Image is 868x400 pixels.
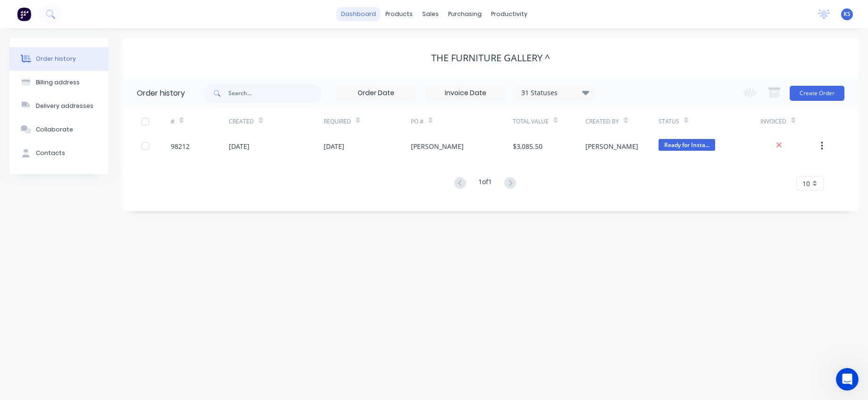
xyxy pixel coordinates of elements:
[336,7,381,21] a: dashboard
[324,117,351,126] div: Required
[836,368,859,391] iframe: Intercom live chat
[802,179,810,188] span: 10
[229,141,250,151] div: [DATE]
[513,108,585,134] div: Total Value
[760,108,818,134] div: Invoiced
[513,117,549,126] div: Total Value
[478,177,492,190] div: 1 of 1
[324,141,344,151] div: [DATE]
[36,102,93,110] div: Delivery addresses
[411,108,513,134] div: PO #
[790,86,844,101] button: Create Order
[171,117,175,126] div: #
[486,7,532,21] div: productivity
[36,55,76,63] div: Order history
[324,108,411,134] div: Required
[229,108,324,134] div: Created
[417,7,443,21] div: sales
[411,141,464,151] div: [PERSON_NAME]
[381,7,417,21] div: products
[36,78,80,87] div: Billing address
[336,86,416,100] input: Order Date
[137,88,185,99] div: Order history
[585,117,619,126] div: Created By
[171,108,229,134] div: #
[36,125,73,134] div: Collaborate
[426,86,505,100] input: Invoice Date
[659,108,760,134] div: Status
[229,117,254,126] div: Created
[443,7,486,21] div: purchasing
[17,7,31,21] img: Factory
[431,52,550,64] div: The Furniture Gallery ^
[585,108,658,134] div: Created By
[9,141,108,165] button: Contacts
[760,117,786,126] div: Invoiced
[585,141,638,151] div: [PERSON_NAME]
[36,149,65,157] div: Contacts
[411,117,424,126] div: PO #
[516,88,595,98] div: 31 Statuses
[9,71,108,94] button: Billing address
[843,10,851,18] span: KS
[9,94,108,118] button: Delivery addresses
[171,141,190,151] div: 98212
[9,118,108,141] button: Collaborate
[228,84,322,103] input: Search...
[659,139,715,151] span: Ready for Insta...
[9,47,108,71] button: Order history
[659,117,679,126] div: Status
[513,141,542,151] div: $3,085.50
